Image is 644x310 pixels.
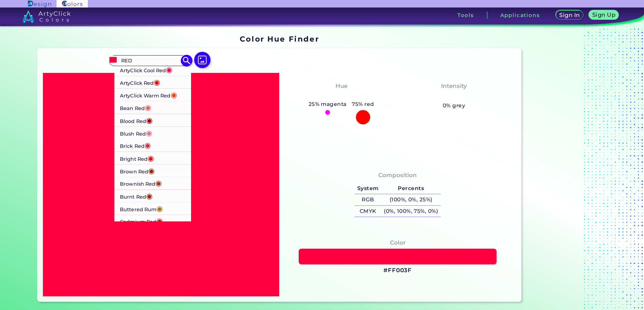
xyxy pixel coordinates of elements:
span: ◉ [154,78,160,87]
span: ◉ [148,166,155,175]
h4: Color [390,238,406,248]
p: Bean Red [120,101,151,114]
p: ArtyClick Red [120,76,160,89]
img: logo_artyclick_colors_white.svg [22,10,70,22]
p: Brown Red [120,164,155,177]
h3: #FF003F [383,266,412,275]
input: type color.. [119,56,182,65]
p: ArtyClick Cool Red [120,63,173,76]
span: ◉ [157,204,163,213]
h3: Pinkish Red [319,92,364,100]
h3: Vibrant [439,92,469,100]
h5: CMYK [355,206,381,217]
p: Burnt Red [120,190,153,202]
span: ◉ [147,153,154,162]
p: ArtyClick Warm Red [120,89,177,101]
h5: Sign In [560,13,579,18]
h1: Color Hue Finder [240,34,319,44]
a: Sign Up [591,11,617,19]
span: ◉ [155,179,162,188]
span: ◉ [146,128,152,137]
h3: Tools [457,13,474,18]
h5: Sign Up [593,12,614,17]
h4: Intensity [441,81,467,91]
a: Sign In [557,11,582,19]
h5: RGB [355,194,381,205]
p: Brownish Red [120,177,162,189]
img: ArtyClick Design logo [28,1,51,7]
p: Buttered Rum [120,202,163,215]
h5: (100%, 0%, 25%) [381,194,441,205]
h5: Percents [381,183,441,194]
img: icon search [181,55,193,66]
h4: Hue [335,81,347,91]
span: ◉ [166,65,173,74]
span: ◉ [144,141,151,150]
p: Brick Red [120,139,151,152]
h4: Composition [378,170,417,180]
h3: Applications [500,13,540,18]
span: ◉ [146,191,153,200]
h5: 0% grey [443,101,465,110]
h5: 75% red [349,100,377,109]
h5: (0%, 100%, 75%, 0%) [381,206,441,217]
p: Bright Red [120,152,154,164]
p: Cadmium Red [120,215,163,228]
p: Blush Red [120,126,152,139]
span: ◉ [157,217,163,226]
span: ◉ [145,103,151,112]
img: icon picture [194,52,210,68]
h5: System [355,183,381,194]
p: Blood Red [120,114,153,126]
span: ◉ [146,115,153,124]
span: ◉ [171,90,177,99]
h5: 25% magenta [306,100,349,109]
